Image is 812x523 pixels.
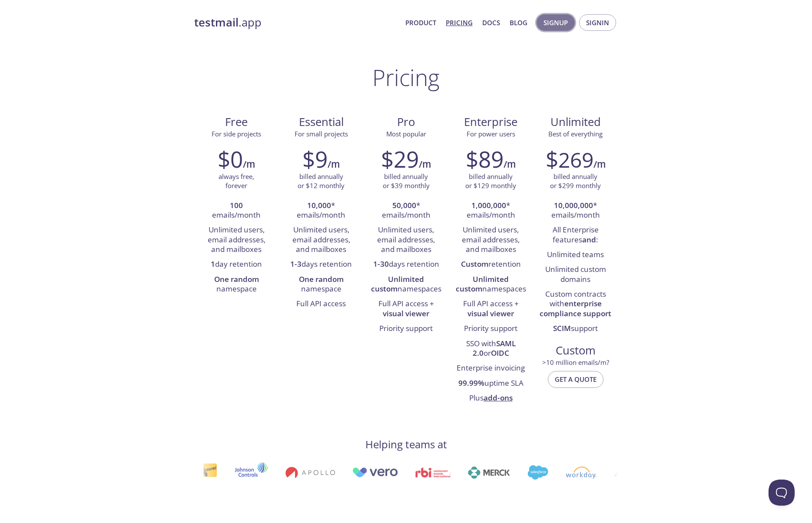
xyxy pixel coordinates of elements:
[370,223,442,257] li: Unlimited users, email addresses, and mailboxes
[370,272,442,297] li: namespaces
[201,199,272,223] li: emails/month
[302,146,328,172] h2: $9
[593,157,606,172] h6: /m
[201,272,272,297] li: namespace
[473,338,516,358] strong: SAML 2.0
[558,146,593,174] span: 269
[218,146,243,172] h2: $0
[373,259,389,269] strong: 1-30
[540,343,611,358] span: Custom
[455,321,527,336] li: Priority support
[540,287,611,321] li: Custom contracts with
[548,371,603,387] button: Get a quote
[455,337,527,361] li: SSO with or
[446,17,473,28] a: Pricing
[290,259,302,269] strong: 1-3
[555,374,597,385] span: Get a quote
[455,272,527,297] li: namespaces
[230,200,243,210] strong: 100
[286,115,357,129] span: Essential
[510,17,527,28] a: Blog
[212,129,261,138] span: For side projects
[214,274,259,284] strong: One random
[465,172,516,191] p: billed annually or $129 monthly
[542,358,609,367] span: > 10 million emails/m?
[455,297,527,321] li: Full API access +
[201,257,272,272] li: day retention
[456,274,509,294] strong: Unlimited custom
[491,348,509,358] strong: OIDC
[482,17,500,28] a: Docs
[194,15,398,30] a: testmail.app
[455,376,527,391] li: uptime SLA
[471,200,506,210] strong: 1,000,000
[524,465,545,480] img: salesforce
[285,257,357,272] li: days retention
[455,223,527,257] li: Unlimited users, email addresses, and mailboxes
[546,146,593,172] h2: $
[285,297,357,311] li: Full API access
[211,259,215,269] strong: 1
[405,17,436,28] a: Product
[540,298,611,318] strong: enterprise compliance support
[194,15,239,30] strong: testmail
[467,129,515,138] span: For power users
[365,437,447,451] h4: Helping teams at
[540,199,611,223] li: * emails/month
[371,115,441,129] span: Pro
[383,308,429,318] strong: visual viewer
[298,172,345,191] p: billed annually or $12 monthly
[540,321,611,336] li: support
[386,129,426,138] span: Most popular
[537,14,575,31] button: Signup
[769,480,795,506] iframe: Help Scout Beacon - Open
[370,257,442,272] li: days retention
[484,393,513,403] a: add-ons
[455,199,527,223] li: * emails/month
[586,17,609,28] span: Signin
[282,467,332,479] img: apollo
[563,467,593,479] img: workday
[328,157,340,172] h6: /m
[550,172,601,191] p: billed annually or $299 monthly
[461,259,488,269] strong: Custom
[371,274,424,294] strong: Unlimited custom
[548,129,603,138] span: Best of everything
[381,146,419,172] h2: $29
[455,115,526,129] span: Enterprise
[307,200,331,210] strong: 10,000
[540,248,611,262] li: Unlimited teams
[466,146,504,172] h2: $89
[455,391,527,406] li: Plus
[285,199,357,223] li: * emails/month
[579,14,616,31] button: Signin
[285,223,357,257] li: Unlimited users, email addresses, and mailboxes
[392,200,416,210] strong: 50,000
[383,172,430,191] p: billed annually or $39 monthly
[554,200,593,210] strong: 10,000,000
[243,157,255,172] h6: /m
[504,157,516,172] h6: /m
[467,308,514,318] strong: visual viewer
[285,272,357,297] li: namespace
[540,262,611,287] li: Unlimited custom domains
[550,114,601,129] span: Unlimited
[299,274,344,284] strong: One random
[370,199,442,223] li: * emails/month
[349,467,395,477] img: vero
[465,467,507,479] img: merck
[455,361,527,376] li: Enterprise invoicing
[455,257,527,272] li: retention
[553,323,571,333] strong: SCIM
[232,462,265,483] img: johnsoncontrols
[201,115,272,129] span: Free
[419,157,431,172] h6: /m
[412,467,447,477] img: rbi
[540,223,611,248] li: All Enterprise features :
[295,129,348,138] span: For small projects
[370,297,442,321] li: Full API access +
[582,235,596,245] strong: and
[370,321,442,336] li: Priority support
[372,64,440,90] h1: Pricing
[458,378,484,388] strong: 99.99%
